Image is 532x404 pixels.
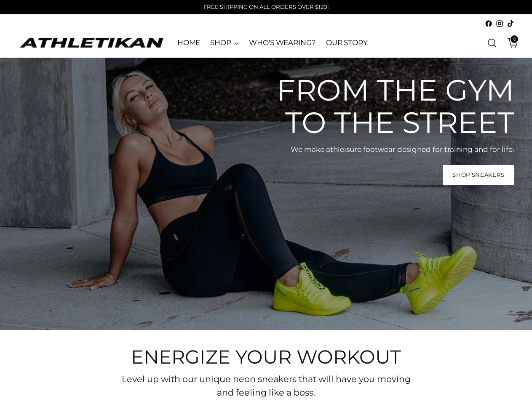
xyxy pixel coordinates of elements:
a: Open search modal [484,35,500,51]
p: We make athleisure footwear designed for training and for life. [262,144,514,155]
p: FREE SHIPPING ON ALL ORDERS OVER $120! [203,3,329,11]
a: Shop Sneakers [443,165,514,185]
p: Level up with our unique neon sneakers that will have you moving and feeling like a boss. [119,372,414,399]
a: SHOP [210,34,239,52]
span: 0 [511,35,518,43]
a: ATHLETIKAN [18,36,165,49]
a: HOME [177,34,201,52]
a: OUR STORY [326,34,368,52]
h2: From the gym to the street [262,74,514,139]
span: Shop Sneakers [452,171,505,179]
a: Open cart modal [501,35,518,51]
a: WHO'S WEARING? [249,34,316,52]
h2: Energize your workout [119,347,414,367]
